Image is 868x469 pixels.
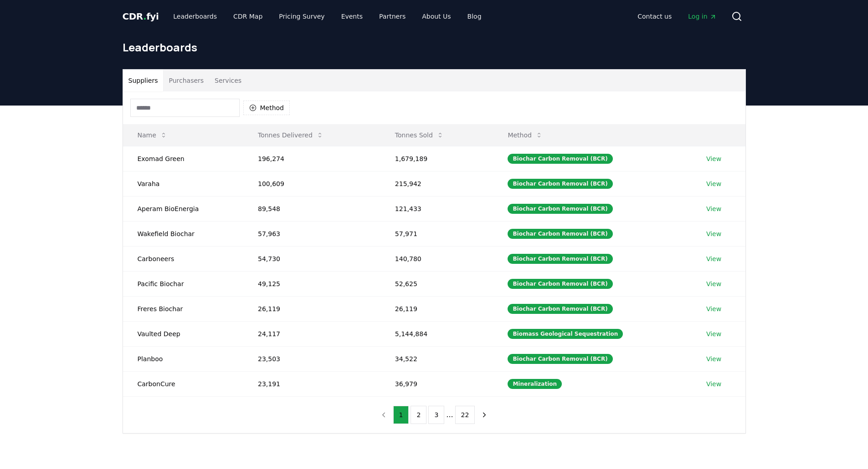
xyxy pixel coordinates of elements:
div: Mineralization [508,379,562,389]
a: View [706,304,721,313]
a: View [706,229,721,238]
td: Pacific Biochar [123,271,243,296]
a: Partners [372,8,413,25]
td: 49,125 [243,271,380,296]
td: 52,625 [380,271,493,296]
td: 140,780 [380,246,493,271]
a: Blog [460,8,489,25]
a: View [706,254,721,263]
td: Freres Biochar [123,296,243,321]
td: 215,942 [380,171,493,196]
div: Biochar Carbon Removal (BCR) [508,304,612,314]
div: Biomass Geological Sequestration [508,329,623,339]
li: ... [446,409,453,420]
td: Aperam BioEnergia [123,196,243,221]
button: 1 [393,406,409,424]
a: Log in [681,8,724,25]
td: Varaha [123,171,243,196]
span: CDR fyi [123,11,159,22]
td: 89,548 [243,196,380,221]
div: Biochar Carbon Removal (BCR) [508,204,612,214]
td: CarbonCure [123,371,243,396]
td: Carboneers [123,246,243,271]
button: Name [130,126,175,144]
button: Tonnes Delivered [251,126,331,144]
td: 24,117 [243,321,380,346]
td: Wakefield Biochar [123,221,243,246]
a: View [706,354,721,363]
td: 23,191 [243,371,380,396]
button: Method [500,126,550,144]
a: Pricing Survey [272,8,332,25]
div: Biochar Carbon Removal (BCR) [508,279,612,289]
button: 22 [455,406,475,424]
td: 26,119 [243,296,380,321]
a: View [706,179,721,188]
div: Biochar Carbon Removal (BCR) [508,179,612,189]
div: Biochar Carbon Removal (BCR) [508,229,612,239]
td: Exomad Green [123,146,243,171]
td: 36,979 [380,371,493,396]
td: 196,274 [243,146,380,171]
div: Biochar Carbon Removal (BCR) [508,154,612,164]
nav: Main [166,8,488,25]
a: About Us [415,8,458,25]
a: Events [334,8,370,25]
button: next page [477,406,492,424]
td: 23,503 [243,346,380,371]
td: 5,144,884 [380,321,493,346]
span: . [143,11,146,22]
span: Log in [688,12,716,21]
td: 100,609 [243,171,380,196]
td: 26,119 [380,296,493,321]
a: Contact us [630,8,679,25]
td: 57,963 [243,221,380,246]
a: Leaderboards [166,8,224,25]
div: Biochar Carbon Removal (BCR) [508,354,612,364]
button: Tonnes Sold [388,126,451,144]
button: 2 [411,406,426,424]
button: 3 [428,406,444,424]
div: Biochar Carbon Removal (BCR) [508,254,612,264]
td: Vaulted Deep [123,321,243,346]
a: View [706,329,721,338]
nav: Main [630,8,724,25]
td: 54,730 [243,246,380,271]
a: CDR.fyi [123,10,159,23]
a: View [706,379,721,388]
button: Services [209,70,247,91]
h1: Leaderboards [123,40,746,55]
button: Method [243,101,290,115]
a: View [706,154,721,163]
button: Purchasers [163,70,209,91]
a: CDR Map [226,8,270,25]
button: Suppliers [123,70,164,91]
td: 57,971 [380,221,493,246]
td: 34,522 [380,346,493,371]
a: View [706,279,721,288]
a: View [706,204,721,213]
td: 1,679,189 [380,146,493,171]
td: Planboo [123,346,243,371]
td: 121,433 [380,196,493,221]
